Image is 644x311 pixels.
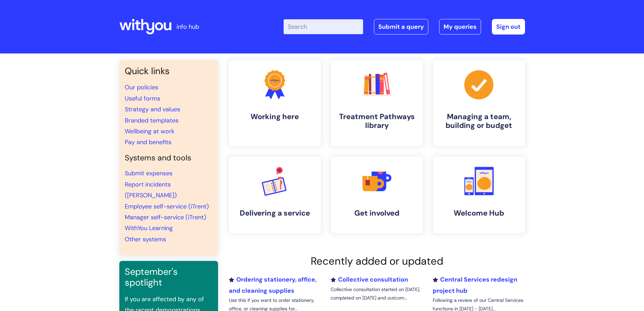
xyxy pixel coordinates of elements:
[229,60,321,146] a: Working here
[234,209,315,218] h4: Delivering a service
[125,66,213,76] h3: Quick links
[229,157,321,233] a: Delivering a service
[438,209,520,218] h4: Welcome Hub
[331,275,408,284] a: Collective consultation
[125,266,213,288] h3: September's spotlight
[331,285,423,302] p: Collective consultation started on [DATE], completed on [DATE] and outcom...
[284,19,525,35] div: | -
[125,94,160,103] a: Useful forms
[492,19,525,35] a: Sign out
[125,180,177,199] a: Report incidents ([PERSON_NAME])
[125,153,213,163] h4: Systems and tools
[433,275,517,294] a: Central Services redesign project hub
[374,19,428,35] a: Submit a query
[125,105,180,113] a: Strategy and values
[125,116,178,125] a: Branded templates
[336,112,418,130] h4: Treatment Pathways library
[125,127,174,135] a: Wellbeing at work
[229,255,525,267] h2: Recently added or updated
[331,60,423,146] a: Treatment Pathways library
[125,138,171,146] a: Pay and benefits
[125,83,158,91] a: Our policies
[125,224,173,232] a: WithYou Learning
[433,157,525,233] a: Welcome Hub
[125,202,209,210] a: Employee self-service (iTrent)
[229,275,316,294] a: Ordering stationery, office, and cleaning supplies
[433,60,525,146] a: Managing a team, building or budget
[176,21,199,32] p: info hub
[439,19,481,35] a: My queries
[125,235,166,243] a: Other systems
[125,213,206,221] a: Manager self-service (iTrent)
[125,169,172,177] a: Submit expenses
[234,112,315,121] h4: Working here
[284,19,363,34] input: Search
[336,209,418,218] h4: Get involved
[438,112,520,130] h4: Managing a team, building or budget
[331,157,423,233] a: Get involved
